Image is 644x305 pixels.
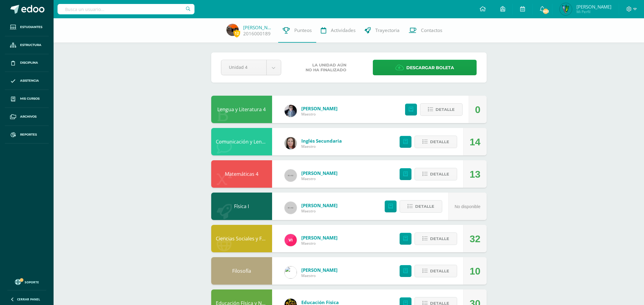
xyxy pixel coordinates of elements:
[221,60,281,75] a: Unidad 4
[243,24,274,30] a: [PERSON_NAME]
[17,297,40,301] span: Cerrar panel
[211,160,272,188] div: Matemáticas 4
[576,4,611,10] span: [PERSON_NAME]
[301,138,342,144] a: Inglés Secundaria
[301,112,338,117] span: Maestro
[430,136,449,147] span: Detalle
[415,201,434,212] span: Detalle
[25,280,39,284] span: Soporte
[404,18,447,43] a: Contactos
[301,241,338,246] span: Maestro
[301,208,338,214] span: Maestro
[211,96,272,123] div: Lengua y Literatura 4
[301,144,342,149] span: Maestro
[285,234,297,246] img: bd6d0aa147d20350c4821b7c643124fa.png
[470,225,481,253] div: 32
[301,273,338,278] span: Maestro
[217,106,266,113] a: Lengua y Literatura 4
[5,108,49,126] a: Archivos
[285,266,297,278] img: 6dfd641176813817be49ede9ad67d1c4.png
[20,114,37,119] span: Archivos
[436,104,455,115] span: Detalle
[225,171,258,177] a: Matemáticas 4
[420,103,463,116] button: Detalle
[470,257,481,285] div: 10
[294,27,312,34] span: Punteos
[301,170,338,176] a: [PERSON_NAME]
[20,43,41,48] span: Estructura
[430,233,449,244] span: Detalle
[211,225,272,252] div: Ciencias Sociales y Formación Ciudadana 4
[316,18,360,43] a: Actividades
[58,4,194,14] input: Busca un usuario...
[301,105,338,112] a: [PERSON_NAME]
[5,126,49,144] a: Reportes
[5,18,49,36] a: Estudiantes
[20,25,42,30] span: Estudiantes
[415,232,457,245] button: Detalle
[470,128,481,156] div: 14
[421,27,442,34] span: Contactos
[234,203,249,210] a: Física I
[285,169,297,182] img: 60x60
[406,60,454,75] span: Descargar boleta
[7,278,46,286] a: Soporte
[20,96,40,101] span: Mis cursos
[216,235,314,242] a: Ciencias Sociales y Formación Ciudadana 4
[226,24,239,36] img: 7e643c641857ff4ca4160aa89c3e4623.png
[5,72,49,90] a: Asistencia
[211,128,272,155] div: Comunicación y Lenguaje L3 Inglés
[211,257,272,285] div: Filosofía
[229,60,259,74] span: Unidad 4
[20,60,38,65] span: Disciplina
[455,204,481,209] span: No disponible
[375,27,400,34] span: Trayectoria
[306,63,346,73] span: La unidad aún no ha finalizado
[285,202,297,214] img: 60x60
[285,105,297,117] img: 702136d6d401d1cd4ce1c6f6778c2e49.png
[285,137,297,149] img: 8af0450cf43d44e38c4a1497329761f3.png
[576,9,611,14] span: Mi Perfil
[415,265,457,277] button: Detalle
[232,268,251,274] a: Filosofía
[211,193,272,220] div: Física I
[475,96,481,123] div: 0
[301,202,338,208] a: [PERSON_NAME]
[373,60,477,75] a: Descargar boleta
[331,27,355,34] span: Actividades
[301,176,338,181] span: Maestro
[301,267,338,273] a: [PERSON_NAME]
[301,235,338,241] a: [PERSON_NAME]
[20,132,37,137] span: Reportes
[5,90,49,108] a: Mis cursos
[415,168,457,180] button: Detalle
[400,200,442,213] button: Detalle
[430,265,449,277] span: Detalle
[542,8,549,15] span: 802
[470,161,481,188] div: 13
[430,168,449,180] span: Detalle
[216,138,295,145] a: Comunicación y Lenguaje L3 Inglés
[5,36,49,54] a: Estructura
[243,30,271,37] a: 2016000189
[415,136,457,148] button: Detalle
[278,18,316,43] a: Punteos
[360,18,404,43] a: Trayectoria
[20,78,39,83] span: Asistencia
[560,3,572,15] img: 1b281a8218983e455f0ded11b96ffc56.png
[233,30,240,37] span: 12
[5,54,49,72] a: Disciplina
